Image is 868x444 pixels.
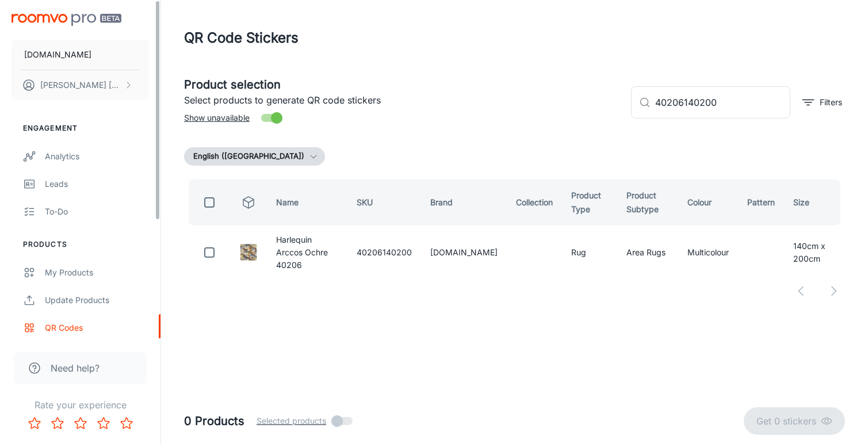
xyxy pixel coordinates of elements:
p: [DOMAIN_NAME] [24,48,91,61]
td: Harlequin Arccos Ochre 40206 [267,230,347,275]
th: Brand [421,179,507,225]
button: English ([GEOGRAPHIC_DATA]) [184,147,325,166]
th: Product Type [562,179,617,225]
h1: QR Code Stickers [184,28,299,48]
th: SKU [347,179,421,225]
img: Roomvo PRO Beta [12,14,121,26]
td: Area Rugs [617,230,678,275]
input: Search by SKU, brand, collection... [655,86,790,118]
td: 40206140200 [347,230,421,275]
div: Analytics [45,150,149,163]
th: Size [784,179,845,225]
div: Update Products [45,294,149,307]
button: filter [800,93,845,112]
div: QR Codes [45,321,149,334]
td: Rug [562,230,617,275]
p: Select products to generate QR code stickers [184,93,622,107]
th: Name [267,179,347,225]
th: Pattern [738,179,784,225]
td: Multicolour [678,230,738,275]
th: Collection [507,179,562,225]
td: [DOMAIN_NAME] [421,230,507,275]
th: Product Subtype [617,179,678,225]
th: Colour [678,179,738,225]
p: Filters [820,96,842,109]
button: [DOMAIN_NAME] [12,40,149,70]
button: [PERSON_NAME] [PERSON_NAME] [12,70,149,100]
div: Leads [45,178,149,190]
div: My Products [45,266,149,279]
td: 140cm x 200cm [784,230,845,275]
h5: Product selection [184,76,622,93]
div: To-do [45,205,149,218]
span: Show unavailable [184,112,250,124]
p: [PERSON_NAME] [PERSON_NAME] [40,79,121,91]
